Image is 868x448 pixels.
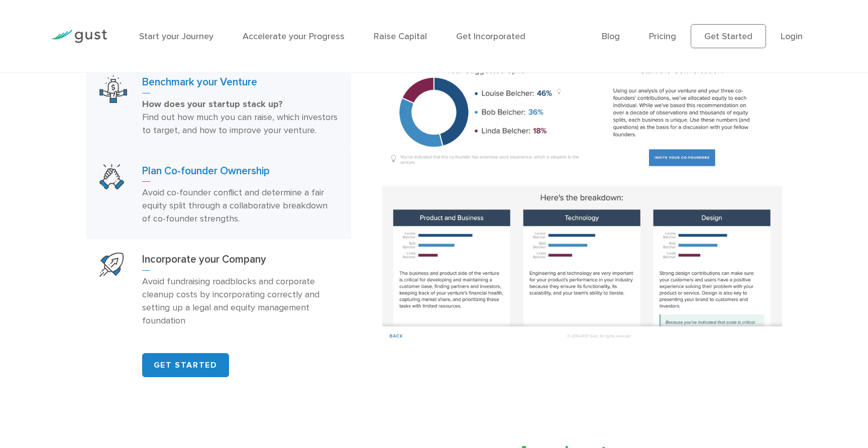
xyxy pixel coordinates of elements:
[51,30,107,43] img: Gust Logo
[139,31,213,42] a: Start your Journey
[142,253,338,271] h3: Incorporate your Company
[142,99,283,109] strong: How does your startup stack up?
[86,239,351,341] a: Start Your CompanyIncorporate your CompanyAvoid fundraising roadblocks and corporate cleanup cost...
[456,31,525,42] a: Get Incorporated
[99,253,124,277] img: Start Your Company
[86,62,351,151] a: Benchmark Your VentureBenchmark your VentureHow does your startup stack up? Find out how much you...
[602,31,620,42] a: Blog
[99,164,125,189] img: Plan Co Founder Ownership
[649,31,676,42] a: Pricing
[142,164,338,182] h3: Plan Co-founder Ownership
[781,31,803,42] a: Login
[142,275,338,327] p: Avoid fundraising roadblocks and corporate cleanup costs by incorporating correctly and setting u...
[243,31,345,42] a: Accelerate your Progress
[142,112,338,136] span: Find out how much you can raise, which investors to target, and how to improve your venture.
[99,75,127,103] img: Benchmark Your Venture
[382,38,783,345] img: Plan Co-founder Relationships
[374,31,427,42] a: Raise Capital
[142,186,338,226] p: Avoid co-founder conflict and determine a fair equity split through a collaborative breakdown of ...
[142,75,338,93] h3: Benchmark your Venture
[142,353,229,377] a: GET STARTED
[86,151,351,240] a: Plan Co Founder OwnershipPlan Co-founder OwnershipAvoid co-founder conflict and determine a fair ...
[691,24,766,48] a: Get Started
